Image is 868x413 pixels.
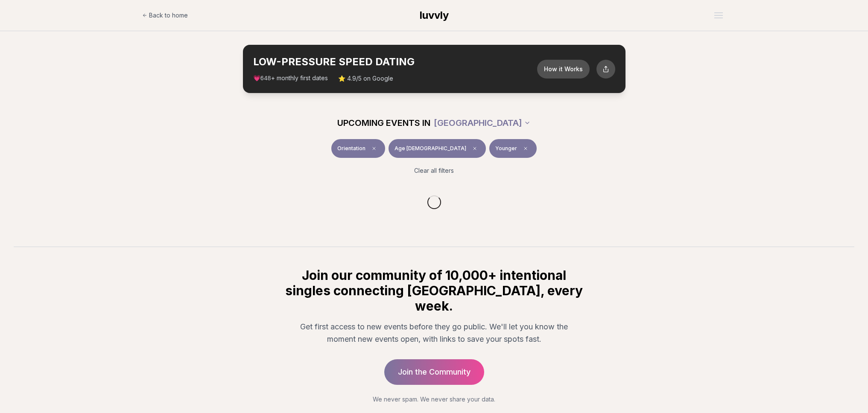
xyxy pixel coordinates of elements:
[389,139,486,158] button: Age [DEMOGRAPHIC_DATA]Clear age
[409,161,459,180] button: Clear all filters
[338,74,393,83] span: ⭐ 4.9/5 on Google
[537,60,590,79] button: How it Works
[395,145,466,152] span: Age [DEMOGRAPHIC_DATA]
[284,268,585,314] h2: Join our community of 10,000+ intentional singles connecting [GEOGRAPHIC_DATA], every week.
[420,9,449,22] a: luvvly
[331,139,385,158] button: OrientationClear event type filter
[470,143,480,154] span: Clear age
[253,55,537,69] h2: LOW-PRESSURE SPEED DATING
[253,74,328,83] span: 💗 + monthly first dates
[711,9,726,22] button: Open menu
[142,7,188,24] a: Back to home
[495,145,517,152] span: Younger
[434,113,531,132] button: [GEOGRAPHIC_DATA]
[337,145,365,152] span: Orientation
[384,359,484,385] a: Join the Community
[369,143,379,154] span: Clear event type filter
[149,11,188,20] span: Back to home
[291,320,578,346] p: Get first access to new events before they go public. We'll let you know the moment new events op...
[337,117,430,129] span: UPCOMING EVENTS IN
[489,139,537,158] button: YoungerClear preference
[520,143,531,154] span: Clear preference
[260,75,271,82] span: 648
[420,9,449,21] span: luvvly
[284,395,585,404] p: We never spam. We never share your data.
